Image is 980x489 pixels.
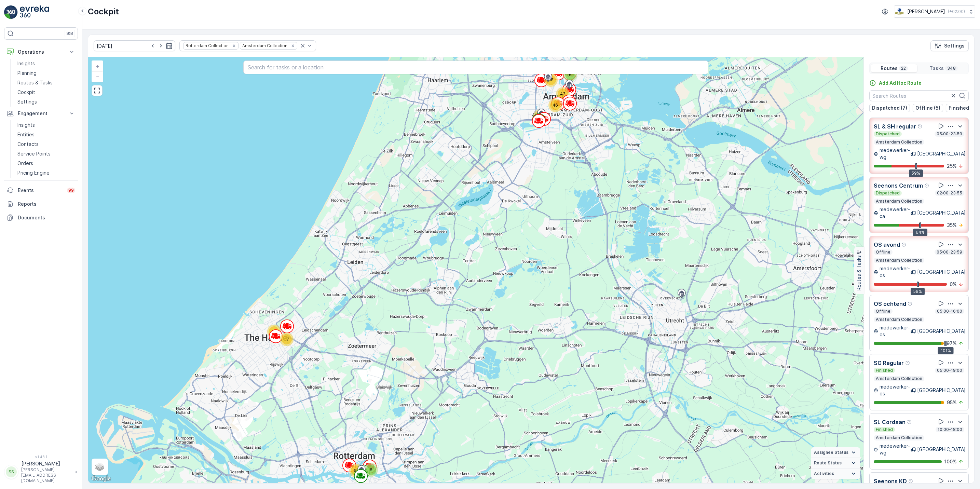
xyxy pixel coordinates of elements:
[911,288,925,295] div: 59%
[947,222,957,229] p: 35 %
[18,201,75,207] p: Reports
[15,78,78,87] a: Routes & Tasks
[17,79,53,86] p: Routes & Tasks
[230,43,238,49] div: Remove Rotterdam Collection
[947,340,957,347] p: 97 %
[938,347,954,354] div: 101%
[874,181,923,190] p: Seenons Centrum
[15,68,78,78] a: Planning
[875,199,923,204] p: Amsterdam Collection
[15,130,78,139] a: Entities
[17,160,33,167] p: Orders
[917,150,966,157] p: [GEOGRAPHIC_DATA]
[908,478,914,484] div: Help Tooltip Icon
[874,477,907,485] p: Seenons KD
[880,147,911,161] p: medewerker-wg
[15,168,78,178] a: Pricing Engine
[243,60,708,74] input: Search for tasks or a location
[4,455,78,459] span: v 1.48.1
[18,187,63,194] p: Events
[4,197,78,211] a: Reports
[880,443,911,456] p: medewerker-wg
[814,460,842,466] span: Route Status
[917,209,966,216] p: [GEOGRAPHIC_DATA]
[936,368,963,373] p: 05:00-19:00
[905,360,911,366] div: Help Tooltip Icon
[880,383,911,397] p: medewerker-os
[240,42,288,49] div: Amsterdam Collection
[936,190,963,196] p: 02:00-23:55
[17,122,35,128] p: Insights
[92,459,107,474] a: Layers
[869,90,969,101] input: Search Routes
[548,98,562,112] div: 46
[875,131,900,137] p: Dispatched
[901,242,907,247] div: Help Tooltip Icon
[936,249,963,255] p: 05:00-23:59
[936,309,963,314] p: 05:00-16:00
[874,241,900,249] p: OS avond
[908,301,913,307] div: Help Tooltip Icon
[4,211,78,225] a: Documents
[880,265,911,279] p: medewerker-os
[944,458,957,465] p: 100 %
[947,399,957,406] p: 95 %
[856,255,862,290] p: Routes & Tasks
[811,458,860,468] summary: Route Status
[814,450,848,455] span: Assignee Status
[874,359,904,367] p: SG Regular
[913,229,927,236] div: 64%
[364,463,378,477] div: 6
[15,120,78,130] a: Insights
[560,91,566,96] span: 43
[18,110,64,117] p: Engagement
[948,9,965,14] p: ( +02:00 )
[869,104,910,112] button: Dispatched (7)
[947,66,956,71] p: 348
[92,71,103,82] a: Zoom Out
[950,281,957,288] p: 0 %
[875,427,894,432] p: Finished
[875,368,894,373] p: Finished
[18,49,64,55] p: Operations
[4,5,18,19] img: logo
[917,446,966,453] p: [GEOGRAPHIC_DATA]
[872,105,907,111] p: Dispatched (7)
[937,427,963,432] p: 10:00-18:00
[280,332,294,346] div: 17
[811,447,860,458] summary: Assignee Status
[907,8,945,15] p: [PERSON_NAME]
[90,474,112,483] img: Google
[92,61,103,71] a: Zoom In
[936,131,963,137] p: 05:00-23:59
[17,60,35,67] p: Insights
[930,40,969,51] button: Settings
[944,42,965,49] p: Settings
[18,214,75,221] p: Documents
[17,89,35,96] p: Cockpit
[15,59,78,68] a: Insights
[907,419,912,425] div: Help Tooltip Icon
[289,43,297,49] div: Remove Amsterdam Collection
[17,70,37,77] p: Planning
[875,258,923,263] p: Amsterdam Collection
[21,460,72,467] p: [PERSON_NAME]
[94,40,175,51] input: dd/mm/yyyy
[900,66,907,71] p: 22
[875,435,923,440] p: Amsterdam Collection
[90,474,112,483] a: Open this area in Google Maps (opens a new window)
[96,63,99,69] span: +
[946,104,979,112] button: Finished (7)
[875,376,923,381] p: Amsterdam Collection
[880,206,911,220] p: medewerker-ca
[869,80,922,86] a: Add Ad Hoc Route
[15,97,78,107] a: Settings
[949,105,977,111] p: Finished (7)
[15,87,78,97] a: Cockpit
[917,387,966,394] p: [GEOGRAPHIC_DATA]
[370,467,372,472] span: 6
[553,103,558,108] span: 46
[88,6,119,17] p: Cockpit
[913,104,943,112] button: Offline (5)
[811,468,860,479] summary: Activities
